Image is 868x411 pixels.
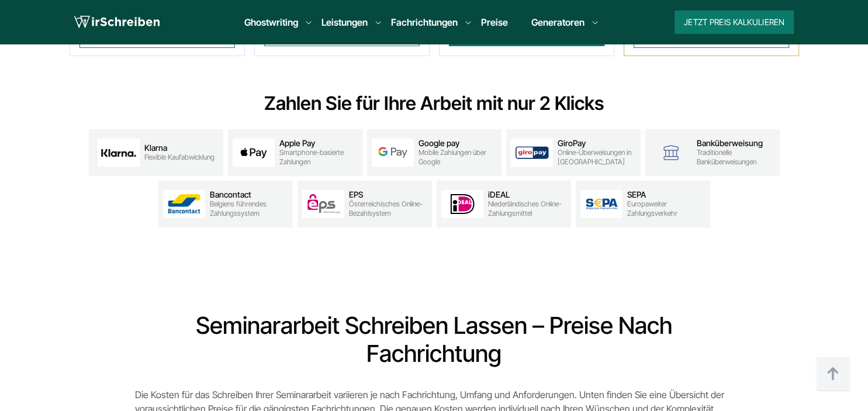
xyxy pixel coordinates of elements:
[481,16,508,28] a: Preise
[697,139,775,148] span: Banküberweisung
[488,199,566,218] span: Niederländisches Online-Zahlungsmittel
[349,199,427,218] span: Österreichisches Online-Bezahlsystem
[144,153,215,162] span: Flexible Kaufabwicklung
[321,15,368,29] a: Leistungen
[531,15,585,29] a: Generatoren
[580,190,623,218] img: SEPA
[279,148,358,167] span: Smartphone-basierte Zahlungen
[98,139,140,167] img: Klarna
[349,190,427,199] span: EPS
[279,139,358,148] span: Apple Pay
[74,13,160,31] img: logo wirschreiben
[163,190,205,218] img: Bancontact
[558,139,636,148] span: GiroPay
[627,190,706,199] span: SEPA
[627,199,706,218] span: Europaweiter Zahlungsverkehr
[815,357,850,392] img: button top
[210,199,288,218] span: Belgiens führendes Zahlungssystem
[70,92,799,115] div: Zahlen Sie für Ihre Arbeit mit nur 2 Klicks
[135,312,734,368] h2: Seminararbeit schreiben lassen – Preise nach Fachrichtung
[558,148,636,167] span: Online-Überweisungen in [GEOGRAPHIC_DATA]
[144,143,215,153] span: Klarna
[391,15,458,29] a: Fachrichtungen
[302,190,344,218] img: EPS
[244,15,298,29] a: Ghostwriting
[488,190,566,199] span: iDEAL
[675,11,794,34] button: Jetzt Preis kalkulieren
[697,148,775,167] span: Traditionelle Banküberweisungen
[419,148,497,167] span: Mobile Zahlungen über Google
[441,190,483,218] img: iDEAL
[210,190,288,199] span: Bancontact
[372,139,414,167] img: Google pay
[650,141,692,164] img: Banküberweisung
[419,139,497,148] span: Google pay
[233,139,275,167] img: Apple Pay
[511,139,553,167] img: GiroPay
